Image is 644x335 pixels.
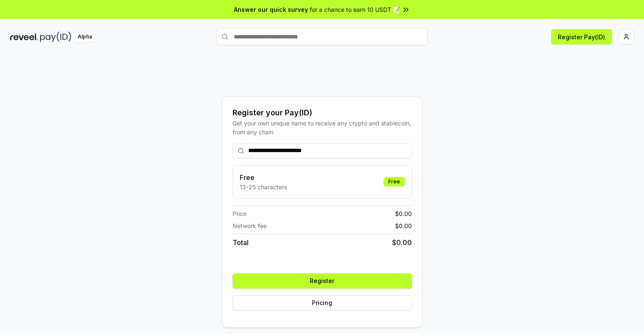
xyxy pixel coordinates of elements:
[233,119,412,136] div: Get your own unique name to receive any crypto and stablecoin, from any chain
[392,237,412,248] span: $ 0.00
[310,5,400,14] span: for a chance to earn 10 USDT 📝
[233,237,249,248] span: Total
[233,273,412,289] button: Register
[233,295,412,310] button: Pricing
[233,107,412,119] div: Register your Pay(ID)
[240,172,287,182] h3: Free
[240,182,287,191] p: 13-25 characters
[233,209,246,218] span: Price
[73,32,97,42] div: Alpha
[384,177,405,186] div: Free
[395,209,412,218] span: $ 0.00
[395,221,412,230] span: $ 0.00
[234,5,308,14] span: Answer our quick survey
[40,32,71,42] img: pay_id
[233,221,267,230] span: Network fee
[551,29,612,44] button: Register Pay(ID)
[10,32,38,42] img: reveel_dark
